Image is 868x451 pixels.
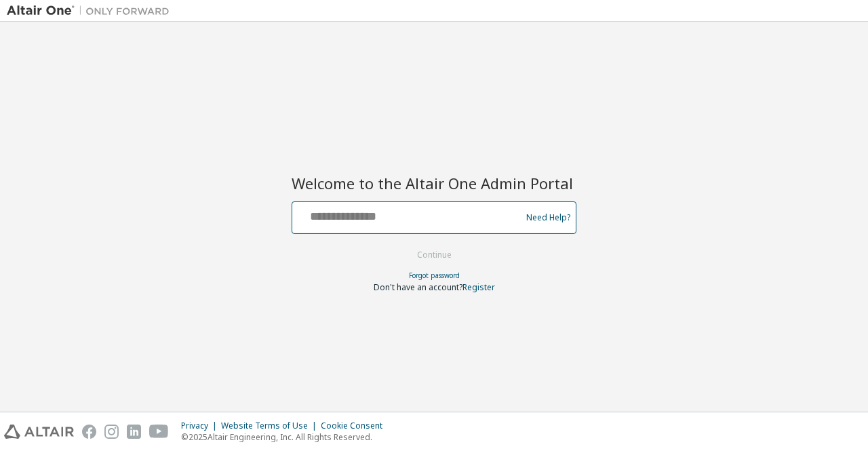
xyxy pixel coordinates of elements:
img: linkedin.svg [127,425,141,439]
div: Cookie Consent [321,420,391,431]
div: Website Terms of Use [221,420,321,431]
a: Register [462,281,495,293]
p: © 2025 Altair Engineering, Inc. All Rights Reserved. [181,431,391,443]
img: youtube.svg [149,425,169,439]
h2: Welcome to the Altair One Admin Portal [292,174,576,193]
img: altair_logo.svg [4,425,74,439]
a: Need Help? [526,217,570,218]
a: Forgot password [409,271,460,280]
img: facebook.svg [82,425,96,439]
img: instagram.svg [104,425,119,439]
span: Don't have an account? [374,281,462,293]
div: Privacy [181,420,221,431]
img: Altair One [7,4,176,18]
